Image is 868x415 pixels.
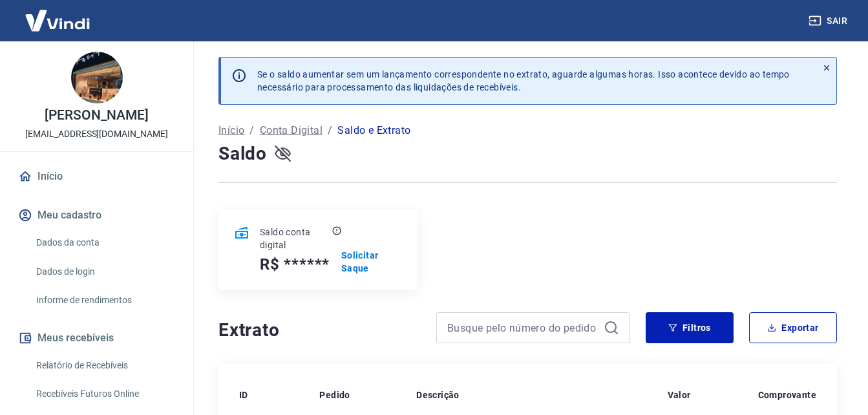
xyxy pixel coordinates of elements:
[218,317,421,343] h4: Extrato
[328,123,332,138] p: /
[16,1,100,40] img: Vindi
[45,109,148,122] p: [PERSON_NAME]
[239,388,248,401] p: ID
[260,123,323,138] a: Conta Digital
[806,9,852,33] button: Sair
[31,259,178,285] a: Dados de login
[16,201,178,229] button: Meu cadastro
[447,318,598,337] input: Busque pelo número do pedido
[31,381,178,407] a: Recebíveis Futuros Online
[31,352,178,379] a: Relatório de Recebíveis
[31,287,178,314] a: Informe de rendimentos
[71,52,123,103] img: 8b2a87a0-d300-4eff-b126-1d90451a216c.jpeg
[31,229,178,256] a: Dados da conta
[337,123,410,138] p: Saldo e Extrato
[749,312,837,343] button: Exportar
[319,388,350,401] p: Pedido
[16,324,178,352] button: Meus recebíveis
[16,162,178,191] a: Início
[646,312,734,343] button: Filtros
[249,123,254,138] p: /
[668,388,691,401] p: Valor
[416,388,460,401] p: Descrição
[257,68,790,94] p: Se o saldo aumentar sem um lançamento correspondente no extrato, aguarde algumas horas. Isso acon...
[260,226,330,251] p: Saldo conta digital
[25,127,168,141] p: [EMAIL_ADDRESS][DOMAIN_NAME]
[218,123,244,138] a: Início
[218,141,267,167] h4: Saldo
[758,388,816,401] p: Comprovante
[341,249,402,275] a: Solicitar Saque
